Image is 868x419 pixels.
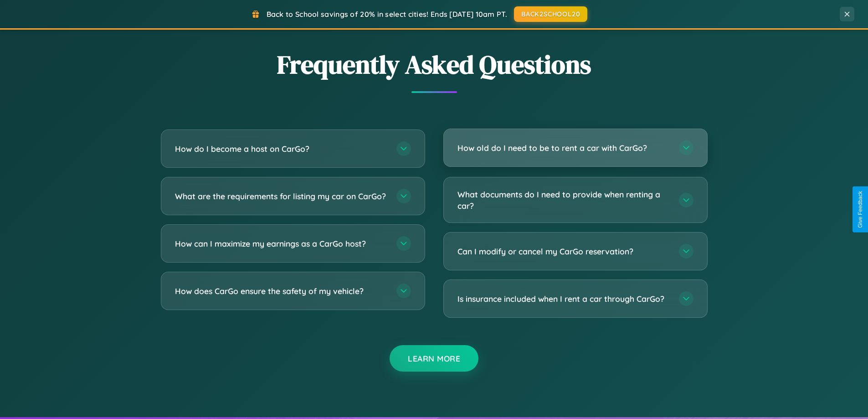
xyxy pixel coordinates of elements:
div: Give Feedback [857,191,863,228]
h3: What are the requirements for listing my car on CarGo? [175,191,387,202]
h3: How can I maximize my earnings as a CarGo host? [175,238,387,249]
h3: What documents do I need to provide when renting a car? [457,189,670,211]
h3: Can I modify or cancel my CarGo reservation? [457,246,670,257]
button: Learn More [390,345,478,372]
h2: Frequently Asked Questions [161,47,708,82]
h3: How old do I need to be to rent a car with CarGo? [457,142,670,154]
button: BACK2SCHOOL20 [514,6,587,22]
span: Back to School savings of 20% in select cities! Ends [DATE] 10am PT. [267,10,507,19]
h3: Is insurance included when I rent a car through CarGo? [457,293,670,305]
h3: How do I become a host on CarGo? [175,143,387,155]
h3: How does CarGo ensure the safety of my vehicle? [175,285,387,297]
